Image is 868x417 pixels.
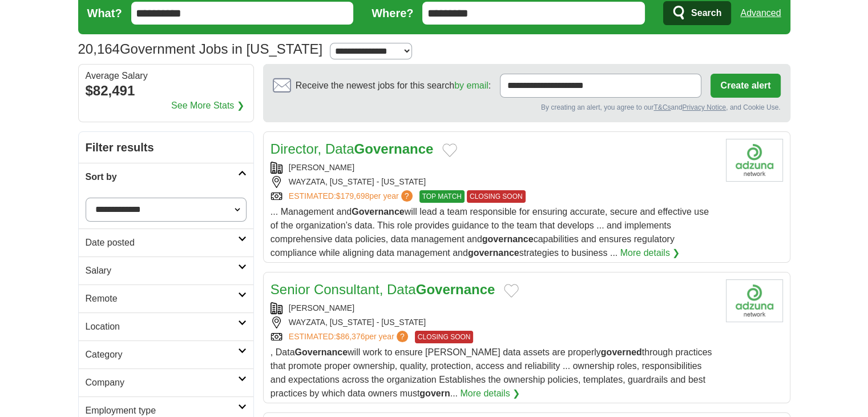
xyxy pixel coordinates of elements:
[86,236,238,250] h2: Date posted
[354,141,434,157] strong: Governance
[397,331,408,342] span: ?
[620,246,680,260] a: More details ❯
[336,332,365,341] span: $86,376
[171,99,244,113] a: See More Stats ❯
[78,41,323,57] h1: Government Jobs in [US_STATE]
[504,284,519,298] button: Add to favorite jobs
[482,234,534,244] strong: governance
[294,347,347,357] strong: Governance
[663,1,731,25] button: Search
[460,387,520,400] a: More details ❯
[454,81,488,90] a: by email
[78,39,120,59] span: 20,164
[352,207,404,216] strong: Governance
[79,340,253,368] a: Category
[86,170,238,184] h2: Sort by
[419,190,465,203] span: TOP MATCH
[271,282,495,297] a: Senior Consultant, DataGovernance
[710,74,780,98] button: Create alert
[419,388,450,398] strong: govern
[271,162,717,174] div: [PERSON_NAME]
[79,368,253,396] a: Company
[87,5,122,22] label: What?
[86,71,247,81] div: Average Salary
[336,191,369,201] span: $179,698
[726,139,783,182] img: Company logo
[726,279,783,322] img: Company logo
[86,320,238,334] h2: Location
[601,347,642,357] strong: governed
[86,81,247,101] div: $82,491
[271,316,717,328] div: WAYZATA, [US_STATE] - [US_STATE]
[289,190,415,203] a: ESTIMATED:$179,698per year?
[86,292,238,306] h2: Remote
[372,5,413,22] label: Where?
[442,143,457,157] button: Add to favorite jobs
[86,376,238,390] h2: Company
[296,79,491,93] span: Receive the newest jobs for this search :
[273,102,781,113] div: By creating an alert, you agree to our and , and Cookie Use.
[740,2,781,25] a: Advanced
[691,2,721,25] span: Search
[467,190,526,203] span: CLOSING SOON
[416,282,495,297] strong: Governance
[271,302,717,314] div: [PERSON_NAME]
[79,256,253,284] a: Salary
[79,312,253,340] a: Location
[271,176,717,188] div: WAYZATA, [US_STATE] - [US_STATE]
[79,163,253,191] a: Sort by
[79,284,253,312] a: Remote
[271,141,433,157] a: Director, DataGovernance
[682,103,726,111] a: Privacy Notice
[86,348,238,362] h2: Category
[271,347,712,398] span: , Data will work to ensure [PERSON_NAME] data assets are properly through practices that promote ...
[79,228,253,256] a: Date posted
[468,248,519,258] strong: governance
[271,207,709,258] span: ... Management and will lead a team responsible for ensuring accurate, secure and effective use o...
[401,190,413,202] span: ?
[653,103,671,111] a: T&Cs
[79,132,253,163] h2: Filter results
[86,264,238,278] h2: Salary
[289,331,410,343] a: ESTIMATED:$86,376per year?
[415,331,474,343] span: CLOSING SOON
